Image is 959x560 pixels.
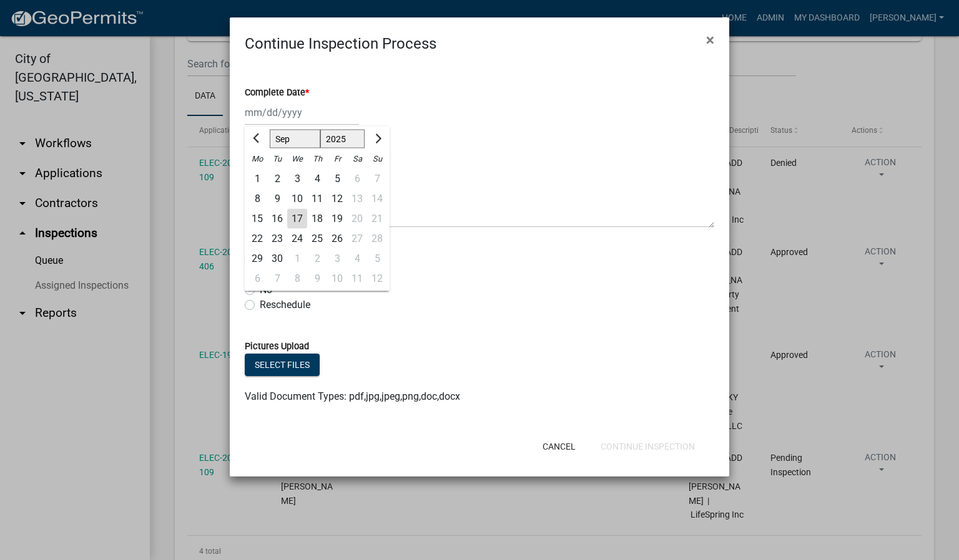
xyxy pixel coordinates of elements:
div: Monday, September 22, 2025 [247,229,267,249]
label: Pictures Upload [245,342,309,351]
select: Select month [270,130,320,148]
div: Thursday, September 25, 2025 [307,229,327,249]
div: 17 [287,209,307,229]
div: We [287,149,307,169]
div: 23 [267,229,287,249]
div: Th [307,149,327,169]
button: Previous month [250,129,265,149]
span: × [706,31,714,49]
div: Monday, September 1, 2025 [247,169,267,189]
div: Tuesday, September 2, 2025 [267,169,287,189]
div: 29 [247,249,267,269]
h4: Continue Inspection Process [245,32,436,55]
div: Monday, October 6, 2025 [247,269,267,289]
div: Tu [267,149,287,169]
div: Thursday, October 9, 2025 [307,269,327,289]
button: Next month [370,129,385,149]
div: Fr [327,149,347,169]
div: Friday, September 19, 2025 [327,209,347,229]
div: Wednesday, September 3, 2025 [287,169,307,189]
div: Tuesday, September 16, 2025 [267,209,287,229]
div: 3 [287,169,307,189]
div: 5 [327,169,347,189]
label: Complete Date [245,89,309,97]
div: 26 [327,229,347,249]
div: 11 [307,189,327,209]
div: Thursday, September 4, 2025 [307,169,327,189]
div: Wednesday, October 8, 2025 [287,269,307,289]
div: 4 [307,169,327,189]
div: 15 [247,209,267,229]
div: 7 [267,269,287,289]
div: 3 [327,249,347,269]
div: Sa [347,149,367,169]
div: Friday, September 5, 2025 [327,169,347,189]
div: Friday, September 12, 2025 [327,189,347,209]
input: mm/dd/yyyy [245,100,359,125]
div: Tuesday, October 7, 2025 [267,269,287,289]
div: Monday, September 29, 2025 [247,249,267,269]
div: Tuesday, September 23, 2025 [267,229,287,249]
div: 2 [307,249,327,269]
div: Thursday, September 11, 2025 [307,189,327,209]
button: Cancel [533,435,586,458]
div: Thursday, October 2, 2025 [307,249,327,269]
div: 2 [267,169,287,189]
div: Thursday, September 18, 2025 [307,209,327,229]
div: Wednesday, September 17, 2025 [287,209,307,229]
div: 8 [247,189,267,209]
div: 25 [307,229,327,249]
button: Close [696,22,724,57]
div: 6 [247,269,267,289]
div: 24 [287,229,307,249]
div: Monday, September 8, 2025 [247,189,267,209]
div: 10 [327,269,347,289]
div: 12 [327,189,347,209]
div: Su [367,149,387,169]
button: Continue Inspection [591,435,705,458]
div: Friday, October 3, 2025 [327,249,347,269]
div: 1 [287,249,307,269]
div: 9 [267,189,287,209]
div: 18 [307,209,327,229]
span: Valid Document Types: pdf,jpg,jpeg,png,doc,docx [245,390,460,402]
div: 1 [247,169,267,189]
div: 16 [267,209,287,229]
div: Wednesday, September 10, 2025 [287,189,307,209]
div: 10 [287,189,307,209]
div: Wednesday, October 1, 2025 [287,249,307,269]
select: Select year [320,130,365,148]
div: 30 [267,249,287,269]
div: Mo [247,149,267,169]
label: Reschedule [260,297,310,312]
div: 19 [327,209,347,229]
div: Friday, October 10, 2025 [327,269,347,289]
div: Wednesday, September 24, 2025 [287,229,307,249]
div: Monday, September 15, 2025 [247,209,267,229]
button: Select files [245,354,320,376]
div: Tuesday, September 30, 2025 [267,249,287,269]
div: 9 [307,269,327,289]
div: 22 [247,229,267,249]
div: Friday, September 26, 2025 [327,229,347,249]
div: Tuesday, September 9, 2025 [267,189,287,209]
div: 8 [287,269,307,289]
